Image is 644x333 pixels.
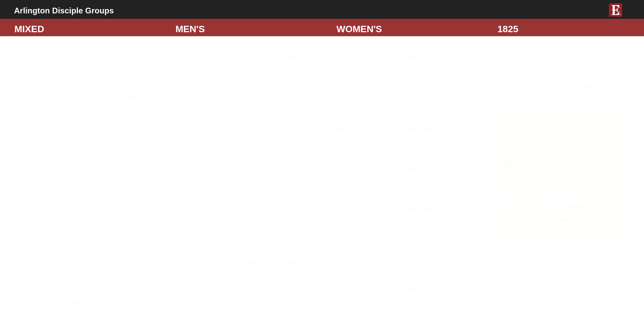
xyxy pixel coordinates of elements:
strong: In Person [78,112,100,117]
strong: In Person [264,238,285,243]
h4: [DATE] 6:30 PM [14,253,67,267]
h4: [DATE] 8:00 AM [489,203,543,217]
strong: In Person [395,97,417,103]
h4: [DATE] 7:00 PM [172,260,226,274]
h4: [DATE] 12:00 PM [14,94,67,108]
h4: [DATE] 6:30 PM [331,199,384,213]
h4: 1825 Womens [PERSON_NAME]/[PERSON_NAME] 32246 [547,203,624,233]
strong: In Person [554,314,576,320]
h4: Mixed [PERSON_NAME] 32210 [72,94,148,117]
h4: Mens [PERSON_NAME]/Will 32225 [230,94,307,125]
h4: On Campus Mixed [PERSON_NAME]/Maccurrach 32225 [72,253,148,284]
strong: In Person [237,72,259,77]
strong: Virtual [555,54,569,60]
h4: [DATE] 8:30 AM [489,289,543,303]
h4: On Campus Womens [PERSON_NAME] 32225 [389,238,465,262]
h4: [DATE] 6:30 PM [331,238,384,253]
strong: Childcare [75,152,97,157]
h4: On Campus Womens [PERSON_NAME] 32225 [389,119,465,143]
strong: In Person [105,152,126,157]
h4: Mens Gornoski 32225 [230,300,307,316]
h4: [DATE] 6:15 PM [14,173,67,188]
h4: [DATE] 7:00 PM [331,278,384,292]
h4: 1825 Mens [PERSON_NAME]/[PERSON_NAME] 32250 [547,156,624,186]
h4: Mixed Vilagi 32225 [72,300,148,316]
h4: [DATE] 7:00 PM [14,300,67,314]
strong: In Person [105,278,126,283]
strong: In Person [78,231,100,236]
strong: Childcare [75,278,97,283]
h4: [DATE] 9:30 AM [331,87,384,101]
strong: In Person [554,228,576,233]
h4: [DATE] 9:30 AM [331,47,384,61]
h4: [DATE] 8:00 AM [14,54,67,68]
h4: [DATE] 7:00 AM [489,156,543,170]
h4: [DATE] 6:30 AM [172,54,226,68]
strong: In Person [237,159,259,164]
h4: Womens Sirghii 32277 [389,87,465,103]
strong: In Person [237,278,259,283]
h4: [DATE] 10:00 AM [331,119,384,133]
h4: Mixed [PERSON_NAME] 32221 [72,213,148,236]
h4: [DATE] 7:00 PM [172,300,226,314]
strong: In Person [78,72,100,77]
strong: In Person [554,181,576,186]
strong: In Person [395,217,417,222]
b: Arlington Disciple Groups [14,6,114,15]
strong: In Person [78,191,100,197]
strong: In Person [395,137,417,143]
strong: In Person [237,119,259,124]
h4: On Campus Womens [PERSON_NAME] 32225 [389,199,465,222]
h4: [DATE] 6:30 PM [14,213,67,227]
h4: On campus Mens [PERSON_NAME] 32225 [230,220,307,244]
strong: In Person [554,134,576,139]
h4: [DATE] 6:30 PM [172,180,226,195]
strong: Childcare [392,177,414,182]
h4: [DATE] 7:00 PM [331,318,384,332]
strong: In Person [237,311,259,316]
strong: In Person [78,311,100,316]
h4: Womens [PERSON_NAME] 32211 [389,278,465,301]
h4: 1825 Online Mixed [PERSON_NAME] /[PERSON_NAME] [547,29,624,60]
img: E-icon-fireweed-White-TM.png [609,3,622,17]
h4: 1825 Womens Wood 32224 [547,116,624,139]
h4: [DATE] 5:30 PM [172,141,226,155]
div: WOMEN'S [331,22,492,36]
h4: [DATE] 6:30 PM [331,159,384,173]
h4: On Campus Womens [PERSON_NAME] 32225 [389,159,465,182]
h4: On Campus Mixed [PERSON_NAME] 32225 [72,133,148,157]
h4: [DATE] 6:30 PM [172,220,226,235]
strong: In Person [395,65,417,70]
h4: Mens [PERSON_NAME] 32225 [230,54,307,77]
strong: In Person [554,267,576,273]
h4: 1825 Womens [PERSON_NAME]/[PERSON_NAME] 32259 [547,289,624,320]
h4: [PERSON_NAME]/[PERSON_NAME] 32277 [230,141,307,164]
div: MIXED [9,22,170,36]
strong: In Person [554,94,576,99]
h4: Mixed [PERSON_NAME] 32207 [72,54,148,77]
h4: 1825 Mixed [PERSON_NAME] 32097 [547,76,624,100]
h4: 1825 Mens Potrawski 32065 [547,249,624,273]
h4: On Campus Mens [PERSON_NAME] 32225 [230,180,307,204]
h4: [DATE] 7:00 PM [489,76,543,91]
strong: In Person [264,199,285,204]
h4: [DATE] 5:30 PM [14,133,67,148]
strong: Childcare [392,256,414,262]
div: MEN'S [170,22,331,36]
h4: Womens [PERSON_NAME] 32225 [389,47,465,70]
strong: Childcare [234,199,256,204]
strong: In Person [422,177,443,182]
strong: In Person [422,256,443,262]
h4: [DATE] 8:00 AM [489,249,543,264]
h4: [DATE] 7:30 PM [489,116,543,130]
h4: [DATE] 6:30 AM [172,94,226,108]
h4: Mixed [PERSON_NAME] 32277 [72,173,148,197]
strong: In Person [395,296,417,301]
h4: Mens [PERSON_NAME] 32233 [230,260,307,283]
strong: Childcare [234,238,256,243]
